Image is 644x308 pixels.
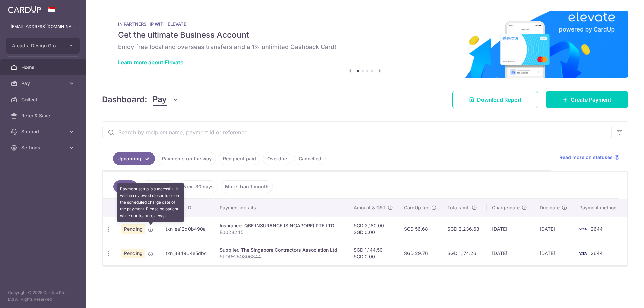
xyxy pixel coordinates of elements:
[447,204,470,211] span: Total amt.
[102,94,147,106] h4: Dashboard:
[12,42,62,49] span: Arcadia Design Group Pte Ltd
[220,253,343,260] p: SLOR-250806844
[559,154,613,161] span: Read more on statuses
[21,112,66,119] span: Refer & Save
[118,43,612,51] h6: Enjoy free local and overseas transfers and a 1% unlimited Cashback Card!
[220,247,343,253] div: Supplier. The Singapore Contractors Association Ltd
[591,226,603,232] span: 2644
[21,80,66,87] span: Pay
[21,144,66,151] span: Settings
[559,154,620,161] a: Read more on statuses
[404,204,429,211] span: CardUp fee
[153,93,178,106] button: Pay
[452,91,538,108] a: Download Report
[6,38,80,54] button: Arcadia Design Group Pte Ltd
[220,222,343,229] div: Insurance. QBE INSURANCE (SINGAPORE) PTE LTD
[214,199,348,217] th: Payment details
[576,225,589,233] img: Bank Card
[118,29,612,40] h5: Get the ultimate Business Account
[487,241,534,265] td: [DATE]
[21,64,66,71] span: Home
[348,217,398,241] td: SGD 2,180.00 SGD 0.00
[534,217,574,241] td: [DATE]
[546,91,628,108] a: Create Payment
[153,93,167,106] span: Pay
[160,241,214,265] td: txn_384904e5dbc
[492,204,520,211] span: Charge date
[102,122,611,143] input: Search by recipient name, payment id or reference
[398,217,442,241] td: SGD 56.68
[263,152,291,165] a: Overdue
[113,152,155,165] a: Upcoming
[113,180,138,193] a: All
[21,96,66,103] span: Collect
[487,217,534,241] td: [DATE]
[117,183,184,222] div: Payment setup is successful. It will be reviewed closer to or on the scheduled charge date of the...
[102,11,628,78] img: Renovation banner
[442,217,486,241] td: SGD 2,236.68
[121,249,145,258] span: Pending
[160,199,214,217] th: Payment ID
[442,241,486,265] td: SGD 1,174.26
[8,5,41,13] img: CardUp
[21,128,66,135] span: Support
[477,96,522,104] span: Download Report
[571,96,611,104] span: Create Payment
[540,204,560,211] span: Due date
[118,59,183,66] a: Learn more about Elevate
[534,241,574,265] td: [DATE]
[348,241,398,265] td: SGD 1,144.50 SGD 0.00
[354,204,386,211] span: Amount & GST
[121,224,145,234] span: Pending
[221,180,273,193] a: More than 1 month
[220,229,343,236] p: E0028245
[219,152,260,165] a: Recipient paid
[576,249,589,257] img: Bank Card
[591,250,603,256] span: 2644
[11,23,75,30] p: [EMAIL_ADDRESS][DOMAIN_NAME]
[118,21,612,27] p: IN PARTNERSHIP WITH ELEVATE
[179,180,218,193] a: Next 30 days
[294,152,326,165] a: Cancelled
[574,199,627,217] th: Payment method
[158,152,216,165] a: Payments on the way
[160,217,214,241] td: txn_ea12d0b490a
[398,241,442,265] td: SGD 29.76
